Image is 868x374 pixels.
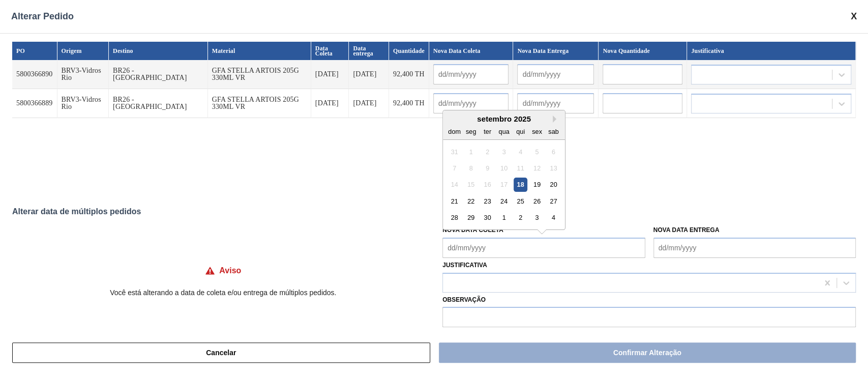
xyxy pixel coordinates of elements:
[12,342,430,363] button: Cancelar
[389,89,429,118] td: 92,400 TH
[497,194,511,208] div: Choose quarta-feira, 24 de setembro de 2025
[12,89,57,118] td: 5800366889
[481,124,494,138] div: ter
[442,238,645,258] input: dd/mm/yyyy
[464,194,478,208] div: Choose segunda-feira, 22 de setembro de 2025
[653,238,856,258] input: dd/mm/yyyy
[109,42,208,60] th: Destino
[433,64,509,84] input: dd/mm/yyyy
[687,42,856,60] th: Justificativa
[442,293,856,307] label: Observação
[514,161,527,175] div: Not available quinta-feira, 11 de setembro de 2025
[497,211,511,224] div: Choose quarta-feira, 1 de outubro de 2025
[349,42,388,60] th: Data entrega
[514,124,527,138] div: qui
[497,124,511,138] div: qua
[530,194,544,208] div: Choose sexta-feira, 26 de setembro de 2025
[514,145,527,158] div: Not available quinta-feira, 4 de setembro de 2025
[464,178,478,191] div: Not available segunda-feira, 15 de setembro de 2025
[12,42,57,60] th: PO
[514,194,527,208] div: Choose quinta-feira, 25 de setembro de 2025
[109,89,208,118] td: BR26 - [GEOGRAPHIC_DATA]
[547,124,560,138] div: sab
[442,262,487,269] label: Justificativa
[481,161,494,175] div: Not available terça-feira, 9 de setembro de 2025
[447,211,461,224] div: Choose domingo, 28 de setembro de 2025
[57,89,109,118] td: BRV3-Vidros Rio
[208,42,311,60] th: Material
[12,289,434,297] p: Você está alterando a data de coleta e/ou entrega de múltiplos pedidos.
[57,60,109,89] td: BRV3-Vidros Rio
[481,178,494,191] div: Not available terça-feira, 16 de setembro de 2025
[389,42,429,60] th: Quantidade
[447,161,461,175] div: Not available domingo, 7 de setembro de 2025
[481,194,494,208] div: Choose terça-feira, 23 de setembro de 2025
[497,161,511,175] div: Not available quarta-feira, 10 de setembro de 2025
[553,116,560,123] button: Next Month
[447,194,461,208] div: Choose domingo, 21 de setembro de 2025
[547,178,560,191] div: Choose sábado, 20 de setembro de 2025
[447,124,461,138] div: dom
[12,207,856,216] div: Alterar data de múltiplos pedidos
[11,11,74,22] span: Alterar Pedido
[311,60,349,89] td: [DATE]
[429,42,514,60] th: Nova Data Coleta
[464,161,478,175] div: Not available segunda-feira, 8 de setembro de 2025
[208,60,311,89] td: GFA STELLA ARTOIS 205G 330ML VR
[57,42,109,60] th: Origem
[513,42,598,60] th: Nova Data Entrega
[530,178,544,191] div: Choose sexta-feira, 19 de setembro de 2025
[464,145,478,158] div: Not available segunda-feira, 1 de setembro de 2025
[598,42,687,60] th: Nova Quantidade
[481,211,494,224] div: Choose terça-feira, 30 de setembro de 2025
[311,89,349,118] td: [DATE]
[547,161,560,175] div: Not available sábado, 13 de setembro de 2025
[547,194,560,208] div: Choose sábado, 27 de setembro de 2025
[653,226,720,234] label: Nova Data Entrega
[517,93,594,113] input: dd/mm/yyyy
[497,145,511,158] div: Not available quarta-feira, 3 de setembro de 2025
[389,60,429,89] td: 92,400 TH
[464,211,478,224] div: Choose segunda-feira, 29 de setembro de 2025
[464,124,478,138] div: seg
[443,114,565,123] div: setembro 2025
[208,89,311,118] td: GFA STELLA ARTOIS 205G 330ML VR
[530,124,544,138] div: sex
[12,60,57,89] td: 5800366890
[109,60,208,89] td: BR26 - [GEOGRAPHIC_DATA]
[219,266,241,275] h4: Aviso
[497,178,511,191] div: Not available quarta-feira, 17 de setembro de 2025
[433,93,509,113] input: dd/mm/yyyy
[547,211,560,224] div: Choose sábado, 4 de outubro de 2025
[446,143,561,226] div: month 2025-09
[349,60,388,89] td: [DATE]
[530,211,544,224] div: Choose sexta-feira, 3 de outubro de 2025
[447,178,461,191] div: Not available domingo, 14 de setembro de 2025
[447,145,461,158] div: Not available domingo, 31 de agosto de 2025
[547,145,560,158] div: Not available sábado, 6 de setembro de 2025
[349,89,388,118] td: [DATE]
[517,64,594,84] input: dd/mm/yyyy
[514,211,527,224] div: Choose quinta-feira, 2 de outubro de 2025
[311,42,349,60] th: Data Coleta
[481,145,494,158] div: Not available terça-feira, 2 de setembro de 2025
[514,178,527,191] div: Choose quinta-feira, 18 de setembro de 2025
[530,161,544,175] div: Not available sexta-feira, 12 de setembro de 2025
[530,145,544,158] div: Not available sexta-feira, 5 de setembro de 2025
